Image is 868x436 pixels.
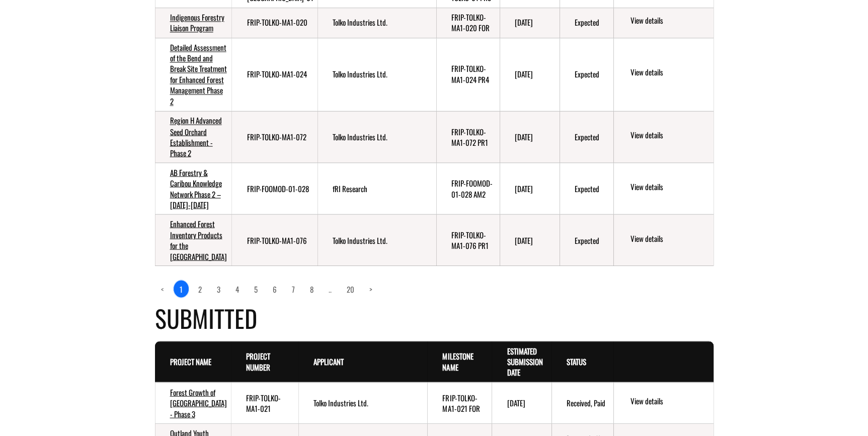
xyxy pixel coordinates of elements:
[613,111,713,163] td: action menu
[155,8,232,38] td: Indigenous Forestry Liaison Program
[155,38,232,111] td: Detailed Assessment of the Bend and Break Site Treatment for Enhanced Forest Management Phase 2
[492,382,551,423] td: 10/30/2027
[170,386,227,419] a: Forest Growth of [GEOGRAPHIC_DATA] - Phase 3
[304,280,320,297] a: page 8
[442,350,473,372] a: Milestone Name
[323,280,338,297] a: Load more pages
[231,162,318,214] td: FRIP-FOOMOD-01-028
[298,382,427,423] td: Tolko Industries Ltd.
[500,111,560,163] td: 10/30/2025
[436,214,500,266] td: FRIP-TOLKO-MA1-076 PR1
[248,280,264,297] a: page 5
[560,162,614,214] td: Expected
[630,67,709,79] a: View details
[551,382,614,423] td: Received, Paid
[507,345,542,378] a: Estimated Submission Date
[613,382,713,423] td: action menu
[231,111,318,163] td: FRIP-TOLKO-MA1-072
[515,234,533,245] time: [DATE]
[560,8,614,38] td: Expected
[155,382,231,423] td: Forest Growth of Western Canada - Phase 3
[507,397,525,408] time: [DATE]
[560,214,614,266] td: Expected
[155,111,232,163] td: Region H Advanced Seed Orchard Establishment - Phase 2
[318,38,436,111] td: Tolko Industries Ltd.
[155,300,714,335] h4: Submitted
[436,38,500,111] td: FRIP-TOLKO-MA1-024 PR4
[567,356,586,367] a: Status
[231,382,298,423] td: FRIP-TOLKO-MA1-021
[613,162,713,214] td: action menu
[500,38,560,111] td: 10/30/2025
[613,341,713,382] th: Actions
[630,15,709,27] a: View details
[192,280,208,297] a: page 2
[313,356,344,367] a: Applicant
[515,68,533,79] time: [DATE]
[318,111,436,163] td: Tolko Industries Ltd.
[515,131,533,142] time: [DATE]
[231,38,318,111] td: FRIP-TOLKO-MA1-024
[286,280,301,297] a: page 7
[155,280,170,297] a: Previous page
[170,42,227,107] a: Detailed Assessment of the Bend and Break Site Treatment for Enhanced Forest Management Phase 2
[613,8,713,38] td: action menu
[170,12,224,33] a: Indigenous Forestry Liaison Program
[500,214,560,266] td: 10/30/2025
[246,350,270,372] a: Project Number
[630,181,709,193] a: View details
[231,8,318,38] td: FRIP-TOLKO-MA1-020
[436,8,500,38] td: FRIP-TOLKO-MA1-020 FOR
[436,162,500,214] td: FRIP-FOOMOD-01-028 AM2
[613,38,713,111] td: action menu
[560,38,614,111] td: Expected
[630,233,709,245] a: View details
[170,166,222,210] a: AB Forestry & Caribou Knowledge Network Phase 2 – [DATE]-[DATE]
[363,280,378,297] a: Next page
[630,395,709,407] a: View details
[436,111,500,163] td: FRIP-TOLKO-MA1-072 PR1
[515,183,533,194] time: [DATE]
[229,280,245,297] a: page 4
[630,129,709,141] a: View details
[318,8,436,38] td: Tolko Industries Ltd.
[318,214,436,266] td: Tolko Industries Ltd.
[500,162,560,214] td: 10/30/2025
[231,214,318,266] td: FRIP-TOLKO-MA1-076
[515,17,533,28] time: [DATE]
[500,8,560,38] td: 10/30/2025
[173,280,189,298] a: 1
[427,382,492,423] td: FRIP-TOLKO-MA1-021 FOR
[170,218,227,261] a: Enhanced Forest Inventory Products for the [GEOGRAPHIC_DATA]
[560,111,614,163] td: Expected
[318,162,436,214] td: fRI Research
[613,214,713,266] td: action menu
[170,356,211,367] a: Project Name
[170,115,222,158] a: Region H Advanced Seed Orchard Establishment - Phase 2
[211,280,226,297] a: page 3
[341,280,360,297] a: page 20
[155,214,232,266] td: Enhanced Forest Inventory Products for the Lesser Slave Lake Region
[155,162,232,214] td: AB Forestry & Caribou Knowledge Network Phase 2 – 2020-2025
[267,280,283,297] a: page 6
